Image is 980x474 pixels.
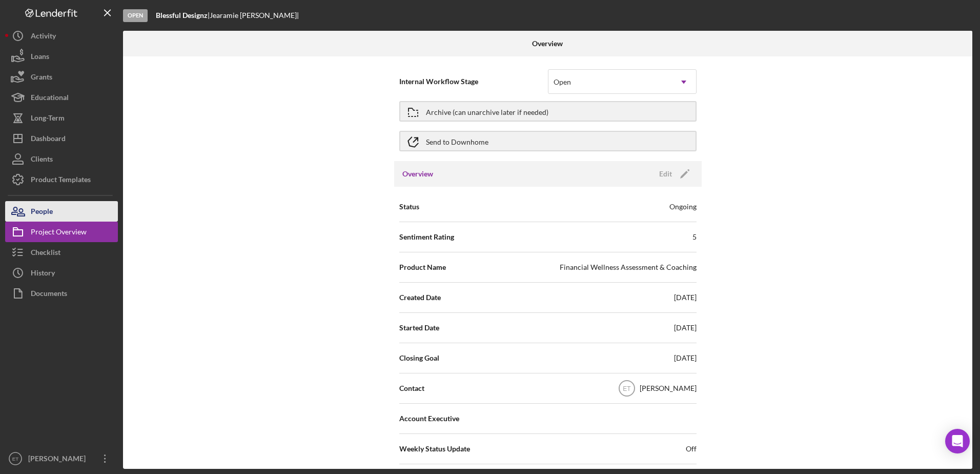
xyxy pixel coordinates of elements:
div: [DATE] [674,323,697,333]
span: Started Date [399,323,439,333]
span: Internal Workflow Stage [399,76,548,87]
text: ET [12,456,18,462]
div: Archive (can unarchive later if needed) [426,102,548,121]
div: Send to Downhome [426,132,488,150]
button: People [5,201,118,222]
button: Checklist [5,242,118,263]
button: Long-Term [5,108,118,128]
span: Account Executive [399,413,459,424]
div: Edit [659,166,672,182]
button: Product Templates [5,169,118,190]
button: Dashboard [5,128,118,149]
button: Send to Downhome [399,131,697,151]
button: Loans [5,46,118,67]
div: Project Overview [31,222,87,245]
div: Documents [31,283,67,306]
div: People [31,201,53,224]
div: | [156,11,210,19]
button: Archive (can unarchive later if needed) [399,101,697,122]
text: ET [623,385,631,392]
div: Open [554,78,571,86]
div: Activity [31,26,56,49]
button: Documents [5,283,118,304]
button: Project Overview [5,222,118,242]
div: Educational [31,87,69,110]
button: Grants [5,67,118,87]
span: Closing Goal [399,353,439,363]
span: Created Date [399,292,441,303]
div: Loans [31,46,49,69]
b: Blessful Designz [156,11,208,19]
div: Grants [31,67,52,90]
div: Clients [31,149,53,172]
button: ET[PERSON_NAME] [5,448,118,469]
div: Open Intercom Messenger [945,429,970,453]
div: History [31,263,55,286]
button: Edit [653,166,693,182]
div: [DATE] [674,353,697,363]
div: Jearamie [PERSON_NAME] | [210,11,299,19]
span: Product Name [399,262,446,272]
div: Ongoing [669,202,697,212]
button: History [5,263,118,283]
div: Long-Term [31,108,65,131]
div: [PERSON_NAME] [640,383,697,393]
h3: Overview [402,169,433,179]
button: Activity [5,26,118,46]
div: [DATE] [674,292,697,303]
b: Overview [532,39,563,48]
div: 5 [692,232,697,242]
div: Open [123,9,148,22]
span: Off [686,444,697,454]
span: Contact [399,383,424,393]
span: Sentiment Rating [399,232,454,242]
div: Financial Wellness Assessment & Coaching [560,262,697,272]
span: Status [399,202,419,212]
span: Weekly Status Update [399,444,470,454]
div: [PERSON_NAME] [26,448,92,471]
button: Clients [5,149,118,169]
div: Checklist [31,242,60,265]
button: Educational [5,87,118,108]
div: Product Templates [31,169,91,192]
div: Dashboard [31,128,66,151]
